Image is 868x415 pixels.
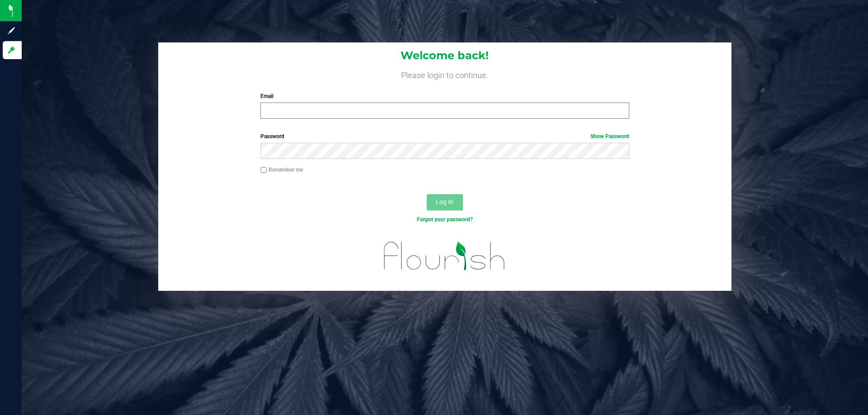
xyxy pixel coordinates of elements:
[158,69,731,79] h4: Please login to continue.
[260,166,303,174] label: Remember me
[260,92,629,100] label: Email
[373,233,516,279] img: flourish_logo.svg
[7,26,16,35] inline-svg: Sign up
[590,133,629,140] a: Show Password
[260,167,267,173] input: Remember me
[436,198,453,205] span: Log In
[427,194,463,210] button: Log In
[260,133,284,140] span: Password
[417,216,473,223] a: Forgot your password?
[158,50,731,61] h1: Welcome back!
[7,46,16,55] inline-svg: Log in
